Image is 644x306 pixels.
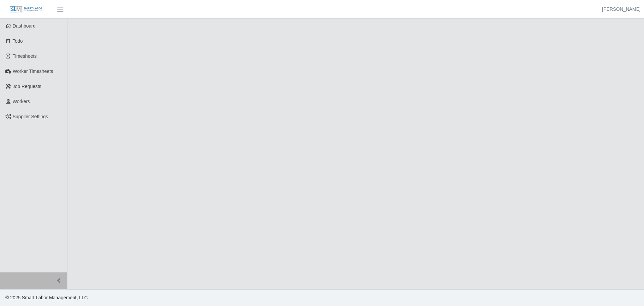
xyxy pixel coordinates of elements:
[5,295,88,300] span: © 2025 Smart Labor Management, LLC
[13,23,36,29] span: Dashboard
[9,6,43,13] img: SLM Logo
[13,53,37,59] span: Timesheets
[13,84,42,89] span: Job Requests
[13,38,23,44] span: Todo
[602,6,641,13] a: [PERSON_NAME]
[13,99,30,104] span: Workers
[13,114,48,119] span: Supplier Settings
[13,69,53,74] span: Worker Timesheets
